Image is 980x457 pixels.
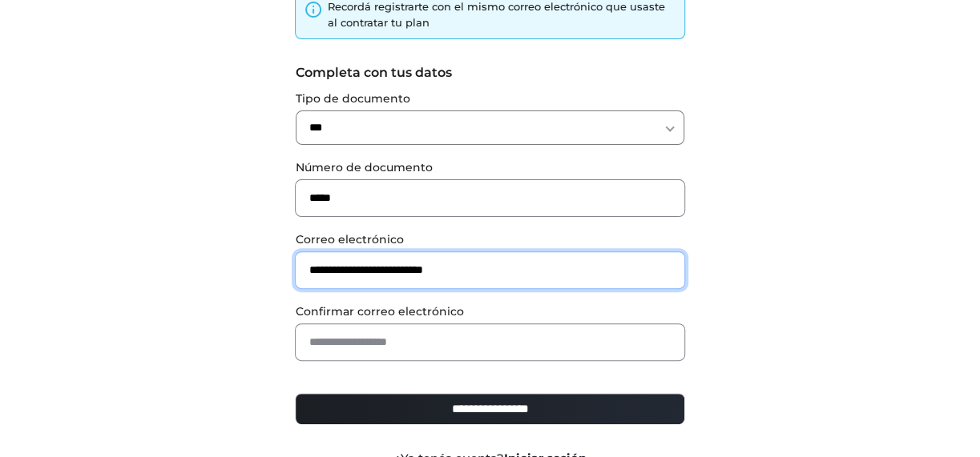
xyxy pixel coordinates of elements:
[295,159,684,176] label: Número de documento
[295,63,684,82] label: Completa con tus datos
[295,231,684,248] label: Correo electrónico
[295,303,684,320] label: Confirmar correo electrónico
[295,90,684,107] label: Tipo de documento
